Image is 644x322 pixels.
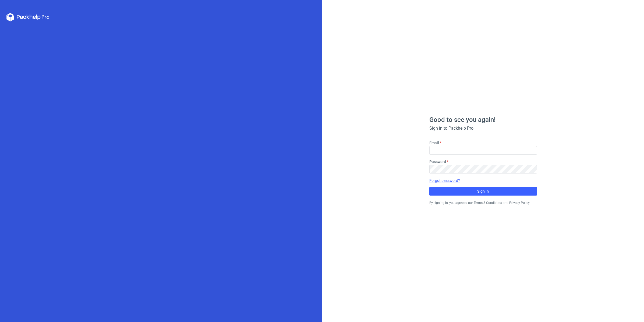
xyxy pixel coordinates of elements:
svg: Packhelp Pro [6,13,49,22]
a: Forgot password? [429,178,460,183]
label: Password [429,159,446,164]
small: By signing in, you agree to our Terms & Conditions and Privacy Policy. [429,201,530,205]
label: Email [429,140,439,146]
h1: Good to see you again! [429,116,537,123]
span: Sign in [477,189,489,193]
button: Sign in [429,187,537,196]
div: Sign in to Packhelp Pro [429,125,537,132]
